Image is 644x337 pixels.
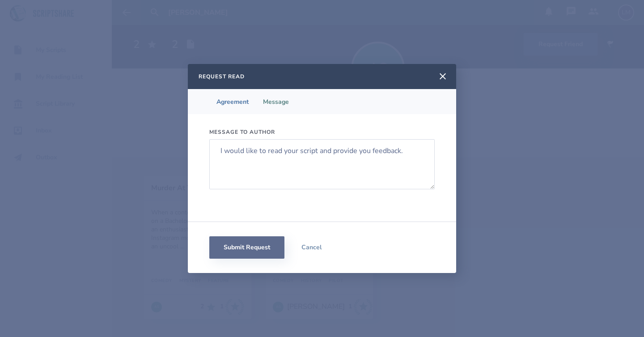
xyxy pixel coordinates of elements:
[209,236,284,259] button: Submit Request
[209,139,435,189] textarea: I would like to read your script and provide you feedback.
[256,89,296,114] li: Message
[209,89,256,114] li: Agreement
[284,236,338,259] button: Cancel
[209,128,435,136] label: Message to author
[199,73,245,80] h2: Request Read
